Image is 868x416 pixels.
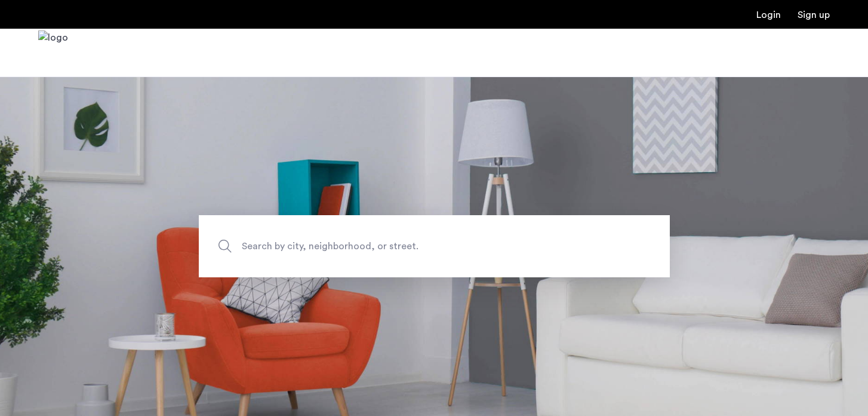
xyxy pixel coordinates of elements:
[199,215,670,277] input: Apartment Search
[798,10,830,20] a: Registration
[242,238,571,255] span: Search by city, neighborhood, or street.
[38,30,68,75] a: Cazamio Logo
[38,30,68,75] img: logo
[756,10,781,20] a: Login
